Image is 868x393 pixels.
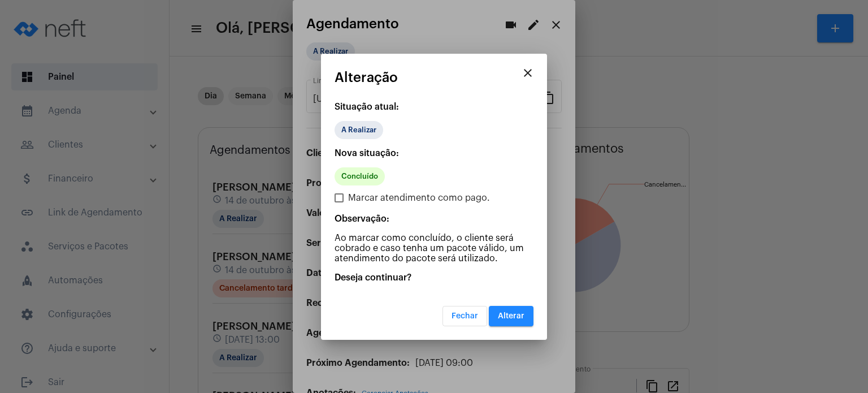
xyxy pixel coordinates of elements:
[335,167,385,185] mat-chip: Concluído
[335,273,533,283] p: Deseja continuar?
[442,306,487,326] button: Fechar
[498,312,524,320] span: Alterar
[335,233,533,264] p: Ao marcar como concluído, o cliente será cobrado e caso tenha um pacote válido, um atendimento do...
[335,214,533,224] p: Observação:
[335,102,533,112] p: Situação atual:
[452,312,478,320] span: Fechar
[335,148,533,158] p: Nova situação:
[521,66,535,80] mat-icon: close
[335,70,398,85] span: Alteração
[348,191,490,205] span: Marcar atendimento como pago.
[335,121,383,139] mat-chip: A Realizar
[489,306,533,326] button: Alterar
